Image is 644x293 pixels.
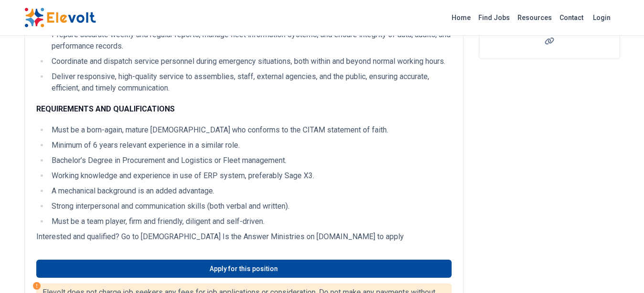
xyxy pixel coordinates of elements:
li: Prepare accurate weekly and regular reports, manage fleet information systems, and ensure integri... [49,29,452,52]
p: Interested and qualified? Go to [DEMOGRAPHIC_DATA] Is the Answer Ministries on [DOMAIN_NAME] to a... [36,231,452,242]
li: Must be a team player, firm and friendly, diligent and self-driven. [49,216,452,227]
li: Must be a born-again, mature [DEMOGRAPHIC_DATA] who conforms to the CITAM statement of faith. [49,124,452,136]
li: Working knowledge and experience in use of ERP system, preferably Sage X3. [49,170,452,182]
img: Elevolt [24,8,96,28]
a: Login [587,8,616,27]
li: Minimum of 6 years relevant experience in a similar role. [49,140,452,151]
a: Contact [556,10,587,25]
li: Coordinate and dispatch service personnel during emergency situations, both within and beyond nor... [49,56,452,67]
li: Deliver responsive, high-quality service to assemblies, staff, external agencies, and the public,... [49,71,452,94]
a: Resources [514,10,556,25]
a: Apply for this position [36,260,452,278]
iframe: Chat Widget [596,247,644,293]
li: Bachelor’s Degree in Procurement and Logistics or Fleet management. [49,155,452,166]
strong: REQUIREMENTS AND QUALIFICATIONS [36,104,175,113]
li: Strong interpersonal and communication skills (both verbal and written). [49,201,452,212]
a: Find Jobs [475,10,514,25]
a: Home [448,10,475,25]
li: A mechanical background is an added advantage. [49,185,452,197]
